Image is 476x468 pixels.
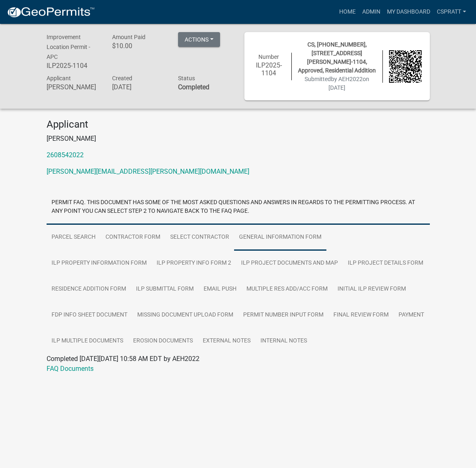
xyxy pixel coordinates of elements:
[47,168,249,175] a: [PERSON_NAME][EMAIL_ADDRESS][PERSON_NAME][DOMAIN_NAME]
[47,151,84,159] a: 2608542022
[178,75,195,81] span: Status
[359,4,384,20] a: Admin
[234,224,326,251] a: General Information Form
[131,276,199,303] a: ILP Submittal Form
[236,250,343,277] a: ILP Project Documents and Map
[394,302,429,328] a: Payment
[112,83,166,91] h6: [DATE]
[112,34,145,40] span: Amount Paid
[101,224,165,251] a: Contractor Form
[238,302,328,328] a: Permit Number Input Form
[256,328,312,354] a: Internal Notes
[198,328,256,354] a: External Notes
[165,224,234,251] a: Select contractor
[47,83,100,91] h6: [PERSON_NAME]
[112,75,132,81] span: Created
[389,50,422,83] img: QR code
[333,276,411,303] a: Initial ILP Review Form
[47,250,152,277] a: ILP Property Information Form
[47,365,94,373] a: FAQ Documents
[47,328,128,354] a: ILP Multiple Documents
[178,32,220,47] button: Actions
[128,328,198,354] a: Erosion Documents
[47,302,132,328] a: FDP INFO Sheet Document
[199,276,242,303] a: Email Push
[258,54,279,60] span: Number
[331,76,363,82] span: by AEH2022
[336,4,359,20] a: Home
[47,75,71,81] span: Applicant
[343,250,428,277] a: ILP Project Details Form
[47,34,90,60] span: Improvement Location Permit - APC
[47,276,131,303] a: Residence Addition Form
[112,42,166,50] h6: $10.00
[434,4,469,20] a: cspratt
[152,250,236,277] a: ILP Property Info Form 2
[47,224,101,251] a: Parcel search
[132,302,238,328] a: Missing Document Upload Form
[328,302,394,328] a: Final Review Form
[178,83,209,91] strong: Completed
[47,62,100,70] h6: ILP2025-1104
[242,276,333,303] a: Multiple Res Add/Acc Form
[47,134,430,144] p: [PERSON_NAME]
[47,355,199,363] span: Completed [DATE][DATE] 10:58 AM EDT by AEH2022
[298,41,376,74] span: CS, [PHONE_NUMBER], [STREET_ADDRESS][PERSON_NAME]-1104, Approved, Residential Addition
[384,4,434,20] a: My Dashboard
[305,76,369,91] span: Submitted on [DATE]
[47,190,430,225] a: Permit FAQ. This document has some of the most asked questions and answers in regards to the perm...
[253,61,285,77] h6: ILP2025-1104
[47,119,430,130] h4: Applicant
